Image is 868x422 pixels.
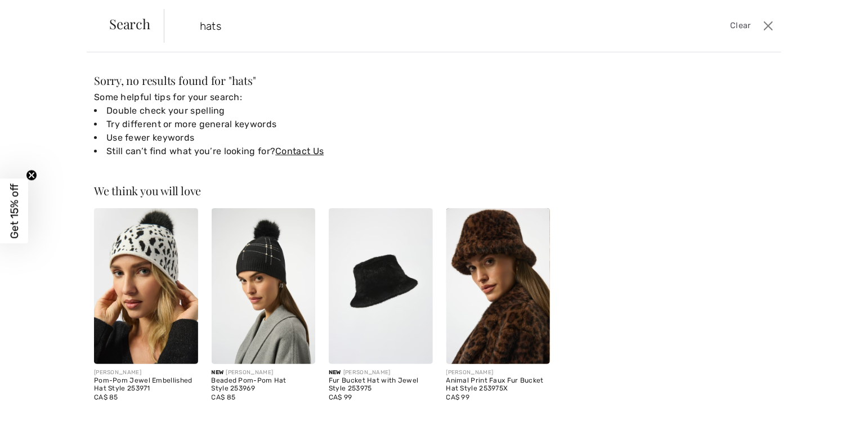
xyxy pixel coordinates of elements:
[212,369,224,376] span: New
[232,73,253,88] span: hats
[94,75,550,86] div: Sorry, no results found for " "
[446,377,551,393] div: Animal Print Faux Fur Bucket Hat Style 253975X
[446,369,551,377] div: [PERSON_NAME]
[26,170,37,181] button: Close teaser
[94,145,550,158] li: Still can’t find what you’re looking for?
[329,377,433,393] div: Fur Bucket Hat with Jewel Style 253975
[94,377,198,393] div: Pom-Pom Jewel Embellished Hat Style 253971
[94,131,550,145] li: Use fewer keywords
[94,118,550,131] li: Try different or more general keywords
[446,208,551,364] img: Animal Print Faux Fur Bucket Hat Style 253975X. Beige/Black
[212,377,316,393] div: Beaded Pom-Pom Hat Style 253969
[94,104,550,118] li: Double check your spelling
[25,8,48,18] span: Chat
[329,208,433,364] a: Fur Bucket Hat with Jewel Style 253975. Black
[109,17,150,30] span: Search
[329,393,352,401] span: CA$ 99
[94,208,198,364] img: Pom-Pom Jewel Embellished Hat Style 253971. Winter white/black
[275,146,324,156] a: Contact Us
[94,393,118,401] span: CA$ 85
[212,208,316,364] img: Beaded Pom-Pom Hat Style 253969. Black
[329,369,341,376] span: New
[94,183,201,198] span: We think you will love
[730,20,751,32] span: Clear
[212,369,316,377] div: [PERSON_NAME]
[94,91,550,158] div: Some helpful tips for your search:
[760,17,777,35] button: Close
[8,183,21,239] span: Get 15% off
[94,369,198,377] div: [PERSON_NAME]
[329,369,433,377] div: [PERSON_NAME]
[446,393,470,401] span: CA$ 99
[212,393,236,401] span: CA$ 85
[191,9,618,43] input: TYPE TO SEARCH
